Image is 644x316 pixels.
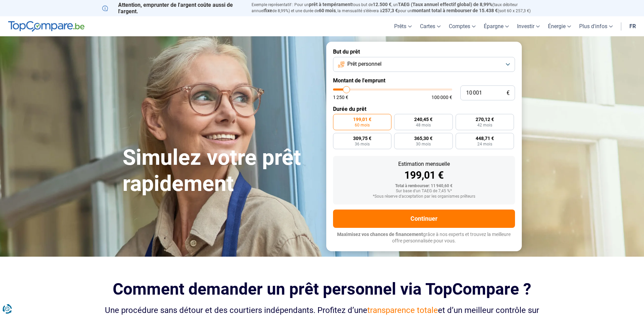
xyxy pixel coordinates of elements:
[398,2,492,7] span: TAEG (Taux annuel effectif global) de 8,99%
[319,8,336,13] span: 60 mois
[390,16,416,36] a: Prêts
[347,60,382,68] span: Prêt personnel
[353,117,371,122] span: 199,01 €
[544,16,575,36] a: Énergie
[333,48,515,55] label: But du prêt
[338,161,510,167] div: Estimation mensuelle
[477,142,492,146] span: 24 mois
[333,231,515,244] p: grâce à nos experts et trouvez la meilleure offre personnalisée pour vous.
[252,2,542,14] p: Exemple représentatif : Pour un tous but de , un (taux débiteur annuel de 8,99%) et une durée de ...
[477,123,492,127] span: 42 mois
[412,8,498,13] span: montant total à rembourser de 15.438 €
[338,194,510,199] div: *Sous réserve d'acceptation par les organismes prêteurs
[476,136,494,141] span: 448,71 €
[338,189,510,194] div: Sur base d'un TAEG de 7,45 %*
[414,136,433,141] span: 365,30 €
[123,145,318,197] h1: Simulez votre prêt rapidement
[333,57,515,72] button: Prêt personnel
[264,8,272,13] span: fixe
[355,123,370,127] span: 60 mois
[416,123,431,127] span: 48 mois
[338,184,510,189] div: Total à rembourser: 11 940,60 €
[367,305,438,315] span: transparence totale
[416,16,445,36] a: Cartes
[309,2,352,7] span: prêt à tempérament
[102,280,542,298] h2: Comment demander un prêt personnel via TopCompare ?
[416,142,431,146] span: 30 mois
[8,21,85,32] img: TopCompare
[414,117,433,122] span: 240,45 €
[575,16,617,36] a: Plus d'infos
[353,136,371,141] span: 309,75 €
[102,2,243,15] p: Attention, emprunter de l'argent coûte aussi de l'argent.
[333,210,515,228] button: Continuer
[355,142,370,146] span: 36 mois
[431,95,452,100] span: 100 000 €
[333,106,515,112] label: Durée du prêt
[338,170,510,180] div: 199,01 €
[445,16,480,36] a: Comptes
[480,16,513,36] a: Épargne
[337,232,423,237] span: Maximisez vos chances de financement
[333,95,348,100] span: 1 250 €
[625,16,640,36] a: fr
[373,2,391,7] span: 12.500 €
[476,117,494,122] span: 270,12 €
[513,16,544,36] a: Investir
[333,77,515,84] label: Montant de l'emprunt
[382,8,398,13] span: 257,3 €
[507,90,510,96] span: €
